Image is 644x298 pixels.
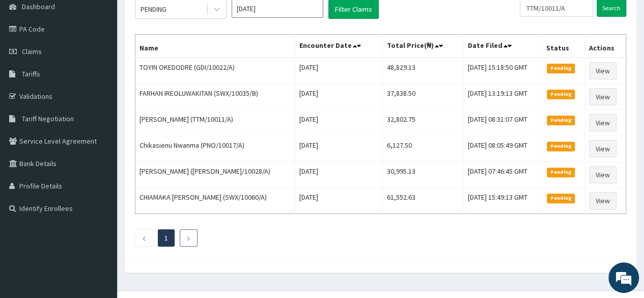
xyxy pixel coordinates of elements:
th: Date Filed [463,35,541,58]
span: Pending [547,142,575,151]
td: 6,127.50 [382,136,463,162]
a: View [589,88,617,105]
td: FARHAN IREOLUWAKITAN (SWX/10035/B) [135,84,295,110]
td: [DATE] 07:46:45 GMT [463,162,541,188]
td: 30,995.13 [382,162,463,188]
td: [PERSON_NAME] ([PERSON_NAME]/10028/A) [135,162,295,188]
th: Encounter Date [295,35,382,58]
span: Dashboard [22,2,55,11]
td: 32,802.75 [382,110,463,136]
td: [PERSON_NAME] (TTM/10011/A) [135,110,295,136]
td: [DATE] [295,110,382,136]
td: [DATE] [295,162,382,188]
span: Pending [547,194,575,203]
td: [DATE] [295,84,382,110]
td: 61,552.63 [382,188,463,214]
span: Claims [22,47,42,56]
th: Actions [584,35,626,58]
td: [DATE] 08:31:07 GMT [463,110,541,136]
div: PENDING [141,4,166,14]
a: Previous page [142,233,146,242]
td: [DATE] 13:19:13 GMT [463,84,541,110]
td: [DATE] [295,136,382,162]
a: Page 1 is your current page [164,233,168,242]
a: View [589,140,617,157]
span: Pending [547,168,575,177]
a: View [589,166,617,183]
td: [DATE] [295,58,382,84]
span: Pending [547,116,575,125]
th: Status [542,35,584,58]
a: View [589,114,617,131]
span: Pending [547,64,575,73]
th: Name [135,35,295,58]
th: Total Price(₦) [382,35,463,58]
a: View [589,192,617,209]
a: View [589,62,617,79]
td: 37,838.50 [382,84,463,110]
td: TOYIN OKEDODRE (GDI/10022/A) [135,58,295,84]
td: 48,829.13 [382,58,463,84]
td: CHIAMAKA [PERSON_NAME] (SWX/10060/A) [135,188,295,214]
td: Chikasienu Nwanma (PNO/10017/A) [135,136,295,162]
td: [DATE] [295,188,382,214]
a: Next page [186,233,191,242]
td: [DATE] 15:49:13 GMT [463,188,541,214]
td: [DATE] 08:05:49 GMT [463,136,541,162]
span: Pending [547,90,575,99]
span: Tariff Negotiation [22,114,74,123]
span: Tariffs [22,69,40,78]
td: [DATE] 15:18:50 GMT [463,58,541,84]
